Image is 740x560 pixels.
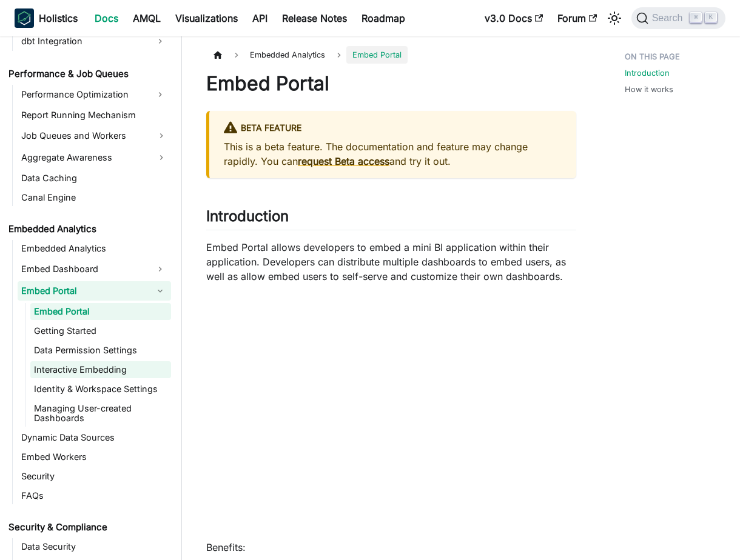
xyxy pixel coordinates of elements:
a: HolisticsHolistics [15,8,78,28]
a: request Beta access [298,155,389,167]
div: BETA FEATURE [224,121,562,136]
a: Canal Engine [18,189,171,206]
button: Expand sidebar category 'Embed Dashboard' [149,259,171,279]
a: Release Notes [275,8,354,28]
a: AMQL [126,8,168,28]
a: Embed Portal [18,281,149,301]
a: Introduction [625,67,670,79]
button: Switch between dark and light mode (currently light mode) [605,8,624,28]
span: Embed Portal [346,46,408,64]
img: Holistics [15,8,34,28]
a: Interactive Embedding [30,361,171,378]
a: Embed Workers [18,448,171,465]
span: Embedded Analytics [244,46,331,64]
kbd: ⌘ [690,12,702,23]
a: Managing User-created Dashboards [30,400,171,427]
button: Collapse sidebar category 'Embed Portal' [149,281,171,301]
a: Embedded Analytics [5,221,171,238]
iframe: YouTube video player [206,296,576,522]
a: Aggregate Awareness [18,148,171,167]
a: Getting Started [30,322,171,339]
button: Expand sidebar category 'dbt Integration' [149,32,171,51]
a: FAQs [18,487,171,504]
a: Docs [87,8,126,28]
a: Performance & Job Queues [5,65,171,82]
a: Security [18,468,171,485]
p: This is a beta feature. The documentation and feature may change rapidly. You can and try it out. [224,139,562,168]
a: Job Queues and Workers [18,126,171,145]
p: Embed Portal allows developers to embed a mini BI application within their application. Developer... [206,240,576,284]
p: Benefits: [206,540,576,555]
a: v3.0 Docs [477,8,550,28]
a: Data Caching [18,170,171,187]
a: API [245,8,275,28]
a: How it works [625,84,673,95]
button: Search (Command+K) [631,7,725,29]
a: Identity & Workspace Settings [30,381,171,398]
h1: Embed Portal [206,72,576,96]
a: Embed Portal [30,303,171,320]
b: Holistics [39,11,78,25]
nav: Breadcrumbs [206,46,576,64]
a: Performance Optimization [18,85,149,104]
a: Roadmap [354,8,412,28]
a: Visualizations [168,8,245,28]
a: Dynamic Data Sources [18,429,171,446]
a: Data Permission Settings [30,342,171,359]
a: Data Security [18,538,171,555]
kbd: K [705,12,717,23]
a: Report Running Mechanism [18,107,171,124]
a: Forum [550,8,604,28]
button: Expand sidebar category 'Performance Optimization' [149,85,171,104]
a: Embedded Analytics [18,240,171,257]
a: dbt Integration [18,32,149,51]
a: Home page [206,46,229,64]
span: Search [648,13,690,24]
h2: Introduction [206,207,576,230]
a: Security & Compliance [5,519,171,536]
a: Embed Dashboard [18,259,149,279]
